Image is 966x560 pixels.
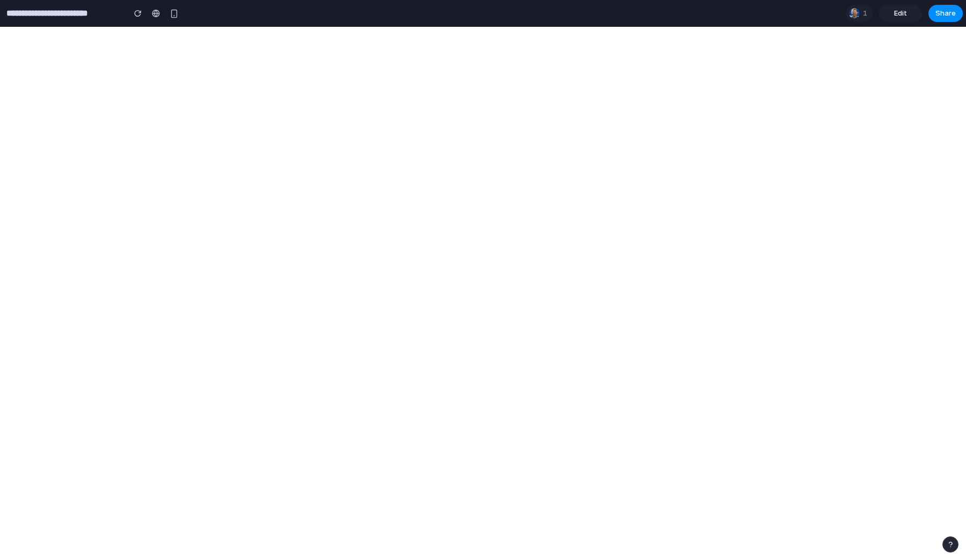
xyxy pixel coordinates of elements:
[894,8,907,19] span: Edit
[935,8,956,19] span: Share
[928,5,963,22] button: Share
[863,8,870,19] span: 1
[879,5,922,22] a: Edit
[846,5,873,22] div: 1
